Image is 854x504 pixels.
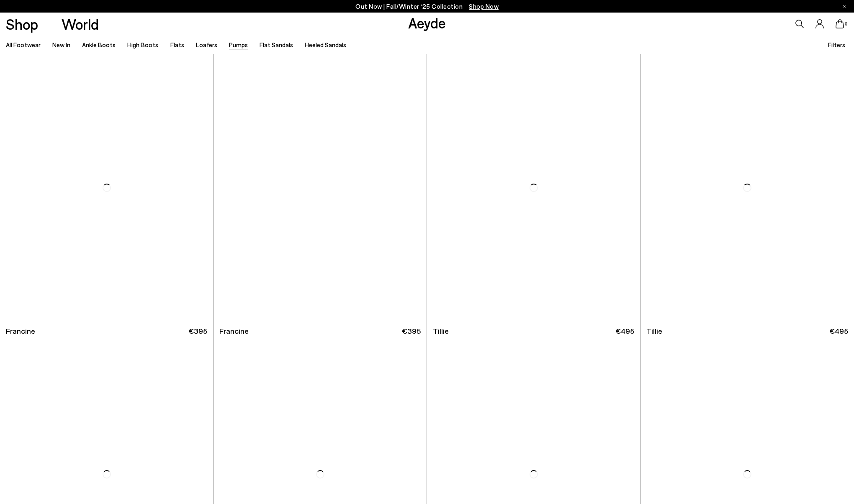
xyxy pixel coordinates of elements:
a: Heeled Sandals [305,41,346,49]
a: Aeyde [408,14,446,31]
a: Tillie €495 [640,322,854,340]
span: 0 [844,22,848,26]
span: Francine [6,326,35,336]
a: Loafers [196,41,217,49]
a: High Boots [127,41,158,49]
p: Out Now | Fall/Winter ‘25 Collection [355,1,499,12]
a: Next slide Previous slide [213,54,427,321]
a: Francine €395 [213,322,427,340]
a: Shop [6,17,38,31]
a: Flats [170,41,184,49]
a: World [62,17,99,31]
span: €495 [829,326,848,336]
img: Tillie Ponyhair Pumps [640,54,854,321]
div: 1 / 6 [213,54,427,321]
img: Tillie Ponyhair Pumps [427,54,640,321]
a: Ankle Boots [82,41,116,49]
span: Francine [219,326,249,336]
span: Tillie [646,326,662,336]
span: Filters [828,41,845,49]
a: Pumps [229,41,248,49]
a: New In [52,41,70,49]
a: Tillie €495 [427,322,640,340]
span: €495 [615,326,634,336]
a: 0 [836,19,844,28]
span: €395 [402,326,421,336]
a: Flat Sandals [260,41,293,49]
span: Navigate to /collections/new-in [469,3,499,10]
a: All Footwear [6,41,41,49]
span: Tillie [433,326,449,336]
img: Francine Ankle Strap Pumps [213,54,427,321]
span: €395 [188,326,207,336]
